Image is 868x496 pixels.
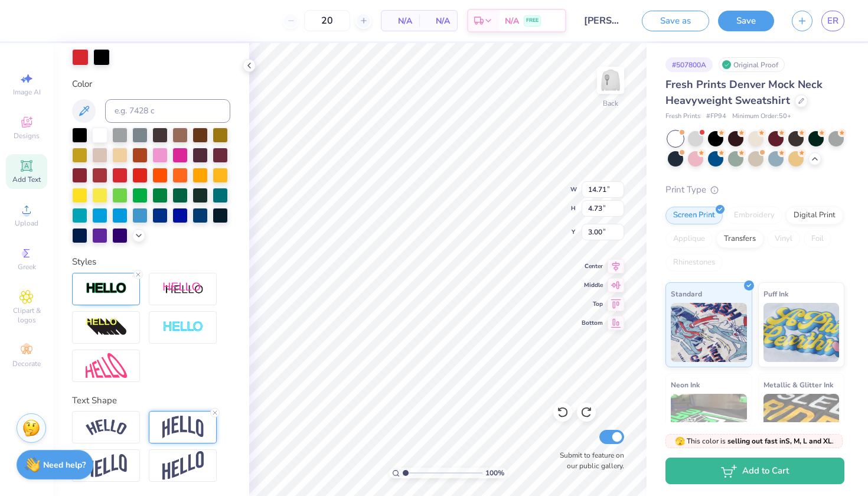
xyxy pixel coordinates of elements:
[13,87,41,97] span: Image AI
[582,300,603,308] span: Top
[505,15,519,27] span: N/A
[526,17,539,25] span: FREE
[6,306,47,325] span: Clipart & logos
[763,394,840,453] img: Metallic & Glitter Ink
[763,378,833,391] span: Metallic & Glitter Ink
[665,207,723,224] div: Screen Print
[804,230,831,248] div: Foil
[603,98,618,109] div: Back
[15,218,38,228] span: Upload
[665,230,713,248] div: Applique
[786,207,843,224] div: Digital Print
[671,303,747,362] img: Standard
[665,183,844,197] div: Print Type
[582,319,603,327] span: Bottom
[575,9,633,32] input: Untitled Design
[86,353,127,378] img: Free Distort
[599,68,622,92] img: Back
[726,207,782,224] div: Embroidery
[72,77,230,91] div: Color
[719,57,785,72] div: Original Proof
[767,230,800,248] div: Vinyl
[671,394,747,453] img: Neon Ink
[43,459,86,471] strong: Need help?
[105,99,230,123] input: e.g. 7428 c
[86,419,127,435] img: Arc
[426,15,450,27] span: N/A
[821,11,844,31] a: ER
[72,394,230,407] div: Text Shape
[665,254,723,272] div: Rhinestones
[162,321,204,334] img: Negative Space
[827,14,838,28] span: ER
[12,359,41,368] span: Decorate
[763,303,840,362] img: Puff Ink
[582,281,603,289] span: Middle
[706,112,726,122] span: # FP94
[162,416,204,438] img: Arch
[162,451,204,480] img: Rise
[675,436,834,446] span: This color is .
[86,454,127,477] img: Flag
[162,282,204,296] img: Shadow
[665,57,713,72] div: # 507800A
[14,131,40,141] span: Designs
[665,112,700,122] span: Fresh Prints
[675,436,685,447] span: 🫣
[671,288,702,300] span: Standard
[18,262,36,272] span: Greek
[304,10,350,31] input: – –
[553,450,624,471] label: Submit to feature on our public gallery.
[716,230,763,248] div: Transfers
[718,11,774,31] button: Save
[86,282,127,295] img: Stroke
[582,262,603,270] span: Center
[763,288,788,300] span: Puff Ink
[485,468,504,478] span: 100 %
[732,112,791,122] span: Minimum Order: 50 +
[665,77,823,107] span: Fresh Prints Denver Mock Neck Heavyweight Sweatshirt
[72,255,230,269] div: Styles
[12,175,41,184] span: Add Text
[642,11,709,31] button: Save as
[671,378,700,391] span: Neon Ink
[727,436,832,446] strong: selling out fast in S, M, L and XL
[389,15,412,27] span: N/A
[665,458,844,484] button: Add to Cart
[86,318,127,337] img: 3d Illusion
